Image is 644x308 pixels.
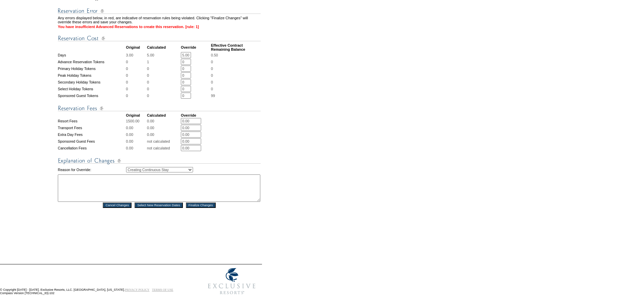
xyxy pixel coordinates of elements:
[58,138,125,144] td: Sponsored Guest Fees
[58,125,125,131] td: Transport Fees
[147,125,180,131] td: 0.00
[126,93,146,99] td: 0
[58,7,261,15] img: Reservation Errors
[211,80,213,84] span: 0
[126,138,146,144] td: 0.00
[126,145,146,151] td: 0.00
[126,59,146,65] td: 0
[147,132,180,138] td: 0.00
[58,59,125,65] td: Advance Reservation Tokens
[211,73,213,77] span: 0
[147,118,180,124] td: 0.00
[211,60,213,64] span: 0
[125,288,149,291] a: PRIVACY POLICY
[58,25,261,29] td: You have insufficient Advanced Reservations to create this reservation. [rule: 1]
[126,43,146,51] td: Original
[126,72,146,78] td: 0
[58,66,125,72] td: Primary Holiday Tokens
[103,203,132,208] input: Cancel Changes
[147,86,180,92] td: 0
[58,157,261,165] img: Explanation of Changes
[58,93,125,99] td: Sponsored Guest Tokens
[126,79,146,85] td: 0
[126,118,146,124] td: 1500.00
[58,104,261,113] img: Reservation Fees
[126,132,146,138] td: 0.00
[58,86,125,92] td: Select Holiday Tokens
[58,79,125,85] td: Secondary Holiday Tokens
[147,52,180,58] td: 5.00
[211,67,213,71] span: 0
[147,43,180,51] td: Calculated
[147,93,180,99] td: 0
[58,52,125,58] td: Days
[147,138,180,144] td: not calculated
[58,16,261,24] td: Any errors displayed below, in red, are indicative of reservation rules being violated. Clicking ...
[126,52,146,58] td: 3.00
[152,288,173,291] a: TERMS OF USE
[58,132,125,138] td: Extra Day Fees
[58,145,125,151] td: Cancellation Fees
[126,125,146,131] td: 0.00
[201,264,262,298] img: Exclusive Resorts
[135,203,183,208] input: Select New Reservation Dates
[126,86,146,92] td: 0
[211,87,213,91] span: 0
[126,113,146,117] td: Original
[147,145,180,151] td: not calculated
[147,79,180,85] td: 0
[147,66,180,72] td: 0
[186,203,216,208] input: Finalize Changes
[147,59,180,65] td: 1
[147,72,180,78] td: 0
[58,72,125,78] td: Peak Holiday Tokens
[211,53,218,57] span: 0.50
[147,113,180,117] td: Calculated
[58,166,125,174] td: Reason for Override:
[181,113,210,117] td: Override
[58,118,125,124] td: Resort Fees
[181,43,210,51] td: Override
[211,94,215,98] span: 99
[211,43,261,51] td: Effective Contract Remaining Balance
[126,66,146,72] td: 0
[58,34,261,43] img: Reservation Cost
